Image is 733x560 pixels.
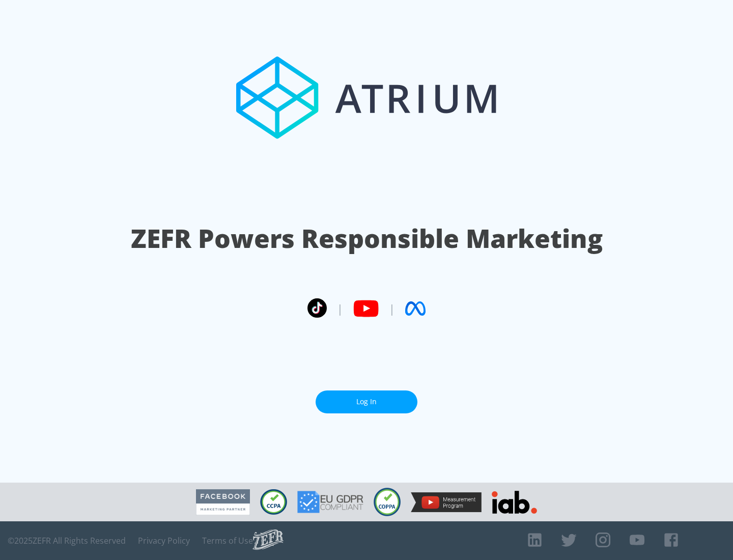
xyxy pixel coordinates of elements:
span: © 2025 ZEFR All Rights Reserved [8,536,126,546]
span: | [389,301,395,316]
img: COPPA Compliant [374,488,401,516]
span: | [337,301,343,316]
img: Facebook Marketing Partner [196,489,250,515]
a: Privacy Policy [138,536,190,546]
img: GDPR Compliant [297,491,363,513]
a: Log In [316,390,417,413]
a: Terms of Use [202,536,253,546]
img: IAB [492,491,537,514]
img: CCPA Compliant [260,489,287,515]
h1: ZEFR Powers Responsible Marketing [131,221,603,256]
img: YouTube Measurement Program [411,492,482,512]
